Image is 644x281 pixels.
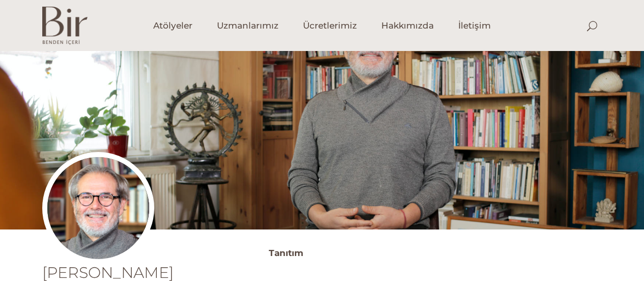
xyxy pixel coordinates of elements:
span: Uzmanlarımız [217,20,278,32]
h3: Tanıtım [269,245,602,261]
span: Hakkımızda [381,20,434,32]
img: boraprofil1-300x300.jpg [42,152,154,264]
span: İletişim [458,20,491,32]
h1: [PERSON_NAME] [42,265,213,280]
span: Ücretlerimiz [303,20,357,32]
span: Atölyeler [153,20,192,32]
